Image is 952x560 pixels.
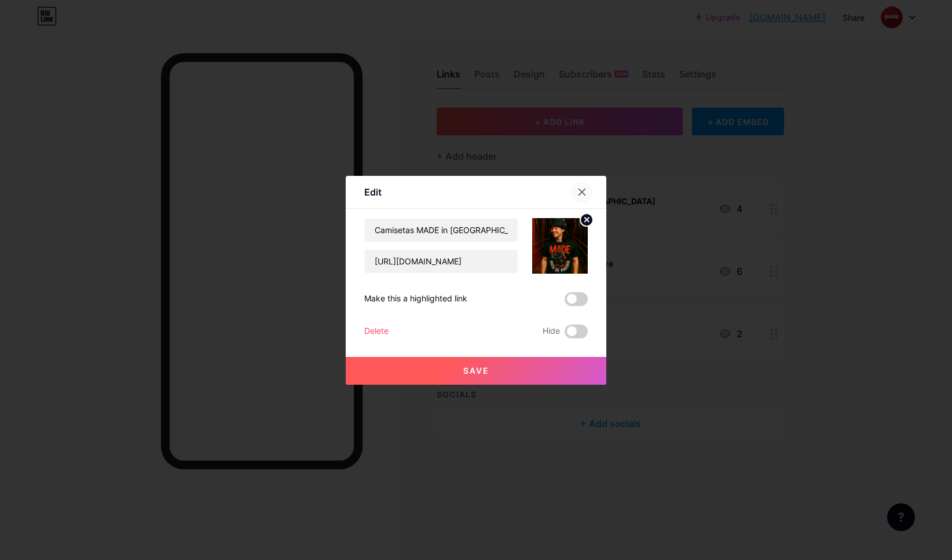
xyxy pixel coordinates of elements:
span: Hide [543,325,560,338]
img: link_thumbnail [532,218,588,274]
input: URL [365,250,518,273]
span: Save [463,366,489,375]
div: Make this a highlighted link [364,292,467,306]
div: Edit [364,185,382,199]
button: Save [346,357,606,385]
div: Delete [364,325,389,338]
input: Title [365,219,518,242]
